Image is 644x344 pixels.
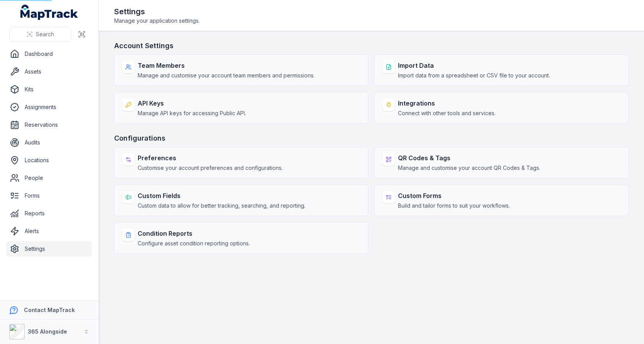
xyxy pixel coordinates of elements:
strong: QR Codes & Tags [398,153,540,163]
a: Settings [6,241,92,257]
span: Custom data to allow for better tracking, searching, and reporting. [138,202,305,210]
a: Reports [6,206,92,221]
a: Custom FormsBuild and tailor forms to suit your workflows. [374,185,629,216]
span: Customise your account preferences and configurations. [138,164,283,172]
span: Import data from a spreadsheet or CSV file to your account. [398,72,550,79]
a: Dashboard [6,46,92,62]
span: Build and tailor forms to suit your workflows. [398,202,510,210]
h3: Account Settings [114,40,629,51]
h2: Settings [114,6,200,17]
a: PreferencesCustomise your account preferences and configurations. [114,147,368,178]
a: Assets [6,64,92,79]
a: Reservations [6,117,92,133]
span: Configure asset condition reporting options. [138,240,250,247]
a: Alerts [6,223,92,239]
a: Assignments [6,99,92,115]
strong: Import Data [398,61,550,70]
strong: Custom Forms [398,191,510,200]
strong: API Keys [138,99,246,108]
a: MapTrack [20,5,78,20]
strong: Preferences [138,153,283,163]
a: People [6,170,92,186]
a: IntegrationsConnect with other tools and services. [374,92,629,124]
span: Manage and customise your account QR Codes & Tags. [398,164,540,172]
strong: Condition Reports [138,229,250,238]
strong: 365 Alongside [28,328,67,335]
strong: Integrations [398,99,496,108]
a: Condition ReportsConfigure asset condition reporting options. [114,222,368,254]
span: Manage API keys for accessing Public API. [138,109,246,117]
a: Custom FieldsCustom data to allow for better tracking, searching, and reporting. [114,185,368,216]
a: Import DataImport data from a spreadsheet or CSV file to your account. [374,54,629,86]
strong: Contact MapTrack [24,307,75,313]
a: API KeysManage API keys for accessing Public API. [114,92,368,124]
strong: Custom Fields [138,191,305,200]
span: Manage and customise your account team members and permissions. [138,72,315,79]
strong: Team Members [138,61,315,70]
button: Search [9,27,71,42]
span: Search [36,30,54,38]
a: Forms [6,188,92,203]
span: Connect with other tools and services. [398,109,496,117]
a: Team MembersManage and customise your account team members and permissions. [114,54,368,86]
a: Kits [6,82,92,97]
a: Locations [6,153,92,168]
span: Manage your application settings. [114,17,200,25]
h3: Configurations [114,133,629,144]
a: Audits [6,135,92,150]
a: QR Codes & TagsManage and customise your account QR Codes & Tags. [374,147,629,178]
